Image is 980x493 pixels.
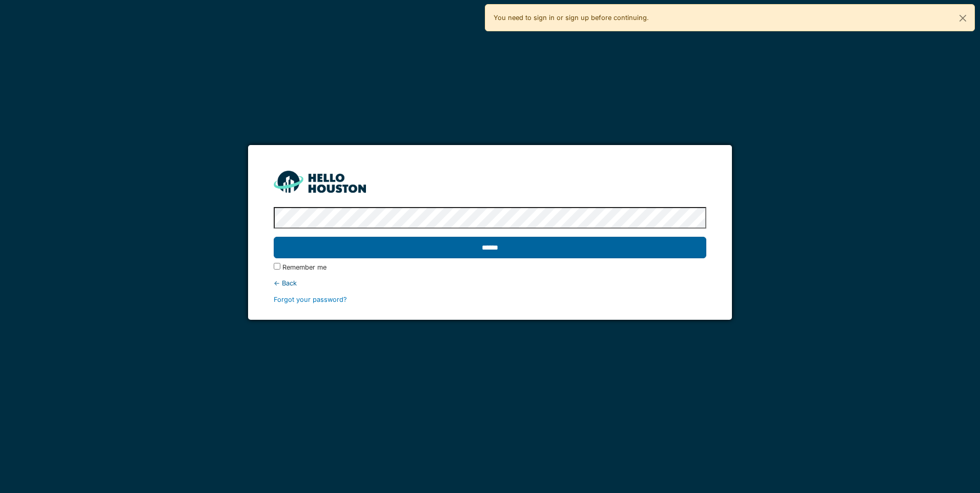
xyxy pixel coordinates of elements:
button: Close [951,5,974,32]
label: Remember me [282,262,326,272]
div: You need to sign in or sign up before continuing. [485,4,975,31]
div: ← Back [274,278,706,288]
img: HH_line-BYnF2_Hg.png [274,171,366,193]
a: Forgot your password? [274,296,347,303]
